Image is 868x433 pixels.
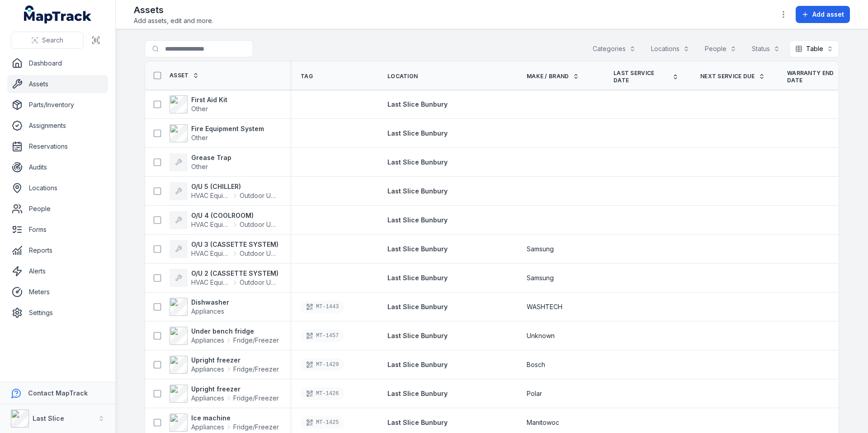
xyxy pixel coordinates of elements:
[191,249,231,258] span: HVAC Equipment
[191,269,279,278] strong: O/U 2 (CASSETTE SYSTEM)
[7,96,108,114] a: Parts/Inventory
[7,262,108,280] a: Alerts
[613,70,679,84] a: Last service date
[7,117,108,135] a: Assignments
[796,6,850,23] button: Add asset
[191,327,279,336] strong: Under bench fridge
[233,423,279,432] span: Fridge/Freezer
[7,137,108,155] a: Reservations
[700,73,755,80] span: Next Service Due
[191,163,208,170] span: Other
[7,221,108,239] a: Forms
[7,54,108,72] a: Dashboard
[191,134,208,141] span: Other
[233,336,279,345] span: Fridge/Freezer
[7,200,108,218] a: People
[812,10,844,19] span: Add asset
[7,283,108,301] a: Meters
[527,389,542,398] span: Polar
[387,129,448,138] a: Last Slice Bunbury
[301,387,344,400] div: MT-1426
[527,418,559,427] span: Manitowoc
[191,414,279,423] strong: Ice machine
[7,241,108,259] a: Reports
[789,40,839,57] button: Table
[699,40,742,57] button: People
[387,100,448,109] a: Last Slice Bunbury
[387,390,448,397] span: Last Slice Bunbury
[11,32,84,49] button: Search
[527,360,545,369] span: Bosch
[387,419,448,426] span: Last Slice Bunbury
[170,327,279,345] a: Under bench fridgeAppliancesFridge/Freezer
[191,356,279,365] strong: Upright freezer
[191,153,231,162] strong: Grease Trap
[191,423,224,432] span: Appliances
[387,418,448,427] a: Last Slice Bunbury
[191,336,224,345] span: Appliances
[787,70,852,84] a: Warranty End Date
[387,360,448,369] a: Last Slice Bunbury
[191,220,231,229] span: HVAC Equipment
[387,100,448,108] span: Last Slice Bunbury
[387,129,448,137] span: Last Slice Bunbury
[387,273,448,282] a: Last Slice Bunbury
[233,365,279,374] span: Fridge/Freezer
[7,75,108,93] a: Assets
[301,329,344,342] div: MT-1457
[527,302,562,311] span: WASHTECH
[191,191,231,200] span: HVAC Equipment
[387,302,448,311] a: Last Slice Bunbury
[387,216,448,225] a: Last Slice Bunbury
[387,158,448,166] span: Last Slice Bunbury
[301,301,344,313] div: MT-1443
[170,72,199,79] a: Asset
[387,73,418,80] span: Location
[134,16,213,25] span: Add assets, edit and more.
[527,245,554,254] span: Samsung
[387,245,448,253] span: Last Slice Bunbury
[170,414,279,432] a: Ice machineAppliancesFridge/Freezer
[170,240,279,258] a: O/U 3 (CASSETTE SYSTEM)HVAC EquipmentOutdoor Unit (Condenser)
[387,245,448,254] a: Last Slice Bunbury
[387,332,448,339] span: Last Slice Bunbury
[191,124,264,133] strong: Fire Equipment System
[240,191,279,200] span: Outdoor Unit (Condenser)
[527,73,569,80] span: Make / Brand
[387,303,448,311] span: Last Slice Bunbury
[170,269,279,287] a: O/U 2 (CASSETTE SYSTEM)HVAC EquipmentOutdoor Unit (Condenser)
[191,105,208,113] span: Other
[301,358,344,371] div: MT-1429
[191,211,279,220] strong: O/U 4 (COOLROOM)
[7,179,108,197] a: Locations
[387,187,448,195] span: Last Slice Bunbury
[387,389,448,398] a: Last Slice Bunbury
[301,416,344,429] div: MT-1425
[240,249,279,258] span: Outdoor Unit (Condenser)
[387,158,448,167] a: Last Slice Bunbury
[170,72,189,79] span: Asset
[301,73,313,80] span: Tag
[700,73,765,80] a: Next Service Due
[387,361,448,368] span: Last Slice Bunbury
[746,40,786,57] button: Status
[134,4,213,16] h2: Assets
[170,153,231,171] a: Grease TrapOther
[7,304,108,322] a: Settings
[33,414,64,422] strong: Last Slice
[527,73,579,80] a: Make / Brand
[191,394,224,403] span: Appliances
[191,278,231,287] span: HVAC Equipment
[170,95,227,113] a: First Aid KitOther
[191,307,224,315] span: Appliances
[170,211,279,229] a: O/U 4 (COOLROOM)HVAC EquipmentOutdoor Unit (Condenser)
[170,385,279,403] a: Upright freezerAppliancesFridge/Freezer
[170,182,279,200] a: O/U 5 (CHILLER)HVAC EquipmentOutdoor Unit (Condenser)
[240,220,279,229] span: Outdoor Unit (Condenser)
[170,298,229,316] a: DishwasherAppliances
[191,385,279,394] strong: Upright freezer
[24,5,92,24] a: MapTrack
[191,240,279,249] strong: O/U 3 (CASSETTE SYSTEM)
[170,356,279,374] a: Upright freezerAppliancesFridge/Freezer
[42,36,63,45] span: Search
